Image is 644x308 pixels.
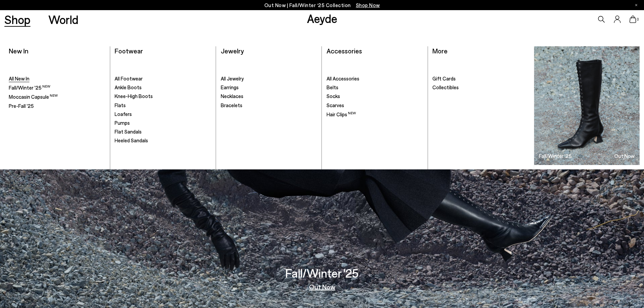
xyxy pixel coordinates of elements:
a: Shop [4,14,30,25]
a: Belts [327,84,423,91]
a: World [48,14,78,25]
a: Knee-High Boots [115,93,211,100]
a: Hair Clips [327,111,423,118]
a: Footwear [115,47,143,55]
a: Scarves [327,102,423,109]
span: All Footwear [115,75,143,81]
h3: Out Now [614,153,635,159]
a: All Footwear [115,75,211,82]
a: Bracelets [221,102,317,109]
span: Scarves [327,102,344,108]
a: New In [9,47,28,55]
span: Necklaces [221,93,243,99]
span: Flats [115,102,126,108]
a: Fall/Winter '25 [9,84,105,91]
a: Flat Sandals [115,128,211,135]
span: Loafers [115,111,132,117]
a: Pumps [115,120,211,126]
a: Aeyde [307,11,337,25]
span: Socks [327,93,340,99]
a: All Accessories [327,75,423,82]
span: Gift Cards [432,75,456,81]
a: Moccasin Capsule [9,93,105,100]
span: Belts [327,84,338,90]
span: Pumps [115,120,130,126]
a: Out Now [309,283,335,290]
span: All Jewelry [221,75,244,81]
span: All Accessories [327,75,359,81]
h3: Fall/Winter '25 [285,267,359,279]
a: Jewelry [221,47,244,55]
span: Heeled Sandals [115,137,148,143]
a: Earrings [221,84,317,91]
span: 0 [636,18,640,21]
p: Out Now | Fall/Winter ‘25 Collection [264,1,380,9]
span: All New In [9,75,29,81]
a: Heeled Sandals [115,137,211,144]
span: Knee-High Boots [115,93,153,99]
a: All New In [9,75,105,82]
span: Pre-Fall '25 [9,103,34,109]
a: Loafers [115,111,211,118]
span: Fall/Winter '25 [9,85,50,91]
span: Bracelets [221,102,242,108]
span: Earrings [221,84,239,90]
a: Accessories [327,47,362,55]
span: Moccasin Capsule [9,94,58,100]
img: Group_1295_900x.jpg [534,46,640,165]
span: Hair Clips [327,111,356,117]
span: Navigate to /collections/new-in [356,2,380,8]
a: Socks [327,93,423,100]
a: Pre-Fall '25 [9,103,105,110]
a: Gift Cards [432,75,529,82]
span: Ankle Boots [115,84,142,90]
a: Flats [115,102,211,109]
a: Ankle Boots [115,84,211,91]
a: More [432,47,448,55]
a: Necklaces [221,93,317,100]
a: Fall/Winter '25 Out Now [534,46,640,165]
h3: Fall/Winter '25 [539,153,572,159]
a: Collectibles [432,84,529,91]
span: Collectibles [432,84,459,90]
span: Flat Sandals [115,128,142,135]
a: 0 [629,16,636,23]
a: All Jewelry [221,75,317,82]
